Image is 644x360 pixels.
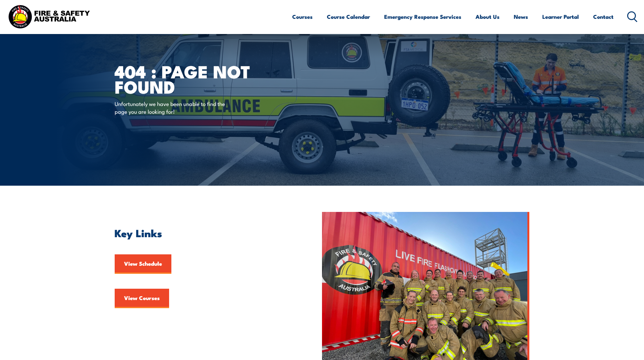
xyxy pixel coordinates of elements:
[115,64,275,94] h1: 404 : Page Not Found
[292,8,313,25] a: Courses
[593,8,614,25] a: Contact
[115,254,171,274] a: View Schedule
[384,8,461,25] a: Emergency Response Services
[476,8,500,25] a: About Us
[542,8,579,25] a: Learner Portal
[115,228,292,237] h2: Key Links
[115,289,169,308] a: View Courses
[514,8,528,25] a: News
[327,8,370,25] a: Course Calendar
[115,100,233,115] p: Unfortunately we have been unable to find the page you are looking for!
